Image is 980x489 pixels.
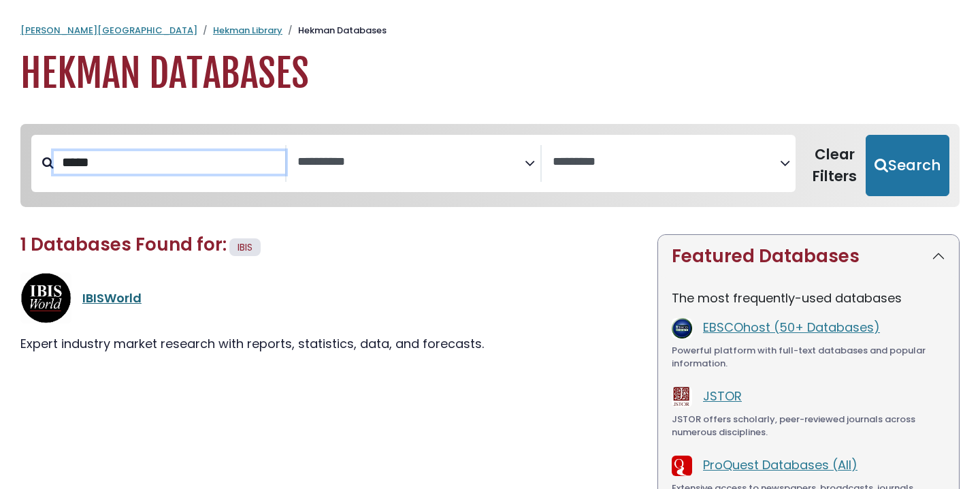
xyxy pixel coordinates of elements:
div: JSTOR offers scholarly, peer-reviewed journals across numerous disciplines. [672,413,945,439]
input: Search database by title or keyword [54,151,285,174]
button: Clear Filters [804,135,866,196]
button: Submit for Search Results [866,135,949,196]
div: Powerful platform with full-text databases and popular information. [672,344,945,370]
div: Expert industry market research with reports, statistics, data, and forecasts. [20,334,641,353]
nav: breadcrumb [20,24,960,37]
p: The most frequently-used databases [672,289,945,307]
h1: Hekman Databases [20,51,960,97]
span: 1 Databases Found for: [20,232,227,257]
textarea: Search [297,155,525,170]
li: Hekman Databases [282,24,387,37]
button: Featured Databases [658,235,959,278]
span: IBIS [238,240,252,254]
a: IBISWorld [82,289,142,306]
textarea: Search [553,155,780,170]
a: EBSCOhost (50+ Databases) [703,319,880,336]
a: ProQuest Databases (All) [703,456,857,473]
a: Hekman Library [213,24,282,37]
a: [PERSON_NAME][GEOGRAPHIC_DATA] [20,24,197,37]
a: JSTOR [703,388,742,405]
nav: Search filters [20,124,960,207]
